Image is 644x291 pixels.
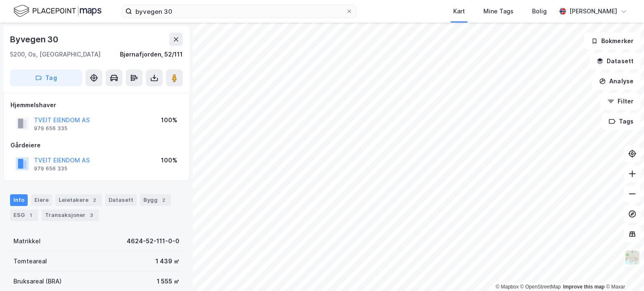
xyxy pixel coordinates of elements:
div: Info [10,194,28,206]
div: [PERSON_NAME] [569,6,617,16]
input: Søk på adresse, matrikkel, gårdeiere, leietakere eller personer [132,5,346,18]
div: 100% [161,115,177,125]
button: Filter [600,93,641,110]
div: Bruksareal (BRA) [13,276,62,286]
a: Mapbox [496,284,519,290]
div: Datasett [105,194,137,206]
button: Tags [602,113,641,130]
div: 3 [87,211,96,219]
div: Leietakere [55,194,102,206]
div: 1 [26,211,35,219]
div: 5200, Os, [GEOGRAPHIC_DATA] [10,49,101,59]
div: 1 439 ㎡ [156,256,179,266]
div: 4624-52-111-0-0 [127,236,179,246]
a: OpenStreetMap [520,284,561,290]
div: ESG [10,209,38,221]
div: Tomteareal [13,256,47,266]
img: logo.f888ab2527a4732fd821a326f86c7f29.svg [13,4,101,18]
img: Z [624,250,640,265]
div: Mine Tags [483,6,514,16]
button: Tag [10,70,82,86]
div: 100% [161,155,177,165]
div: Transaksjoner [42,209,99,221]
button: Analyse [592,73,641,90]
div: 979 656 335 [34,165,68,172]
div: Bolig [532,6,547,16]
div: Kontrollprogram for chat [602,251,644,291]
div: Hjemmelshaver [10,100,182,110]
button: Datasett [589,53,641,70]
div: Bygg [140,194,171,206]
div: 979 656 335 [34,125,68,132]
div: Bjørnafjorden, 52/111 [120,49,183,59]
div: 2 [90,196,99,204]
iframe: Chat Widget [602,251,644,291]
div: Gårdeiere [10,140,182,150]
div: Matrikkel [13,236,41,246]
a: Improve this map [563,284,605,290]
div: 1 555 ㎡ [157,276,179,286]
button: Bokmerker [584,33,641,49]
div: 2 [159,196,168,204]
div: Kart [453,6,465,16]
div: Eiere [31,194,52,206]
div: Byvegen 30 [10,33,60,46]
